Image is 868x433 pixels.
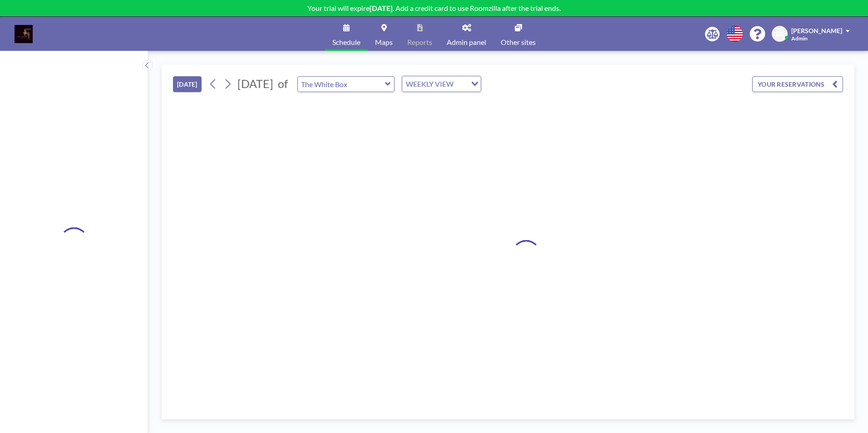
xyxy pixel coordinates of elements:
a: Other sites [493,17,543,51]
input: Search for option [456,78,466,90]
div: Search for option [402,76,481,92]
b: [DATE] [370,4,393,12]
img: organization-logo [15,25,33,43]
span: Maps [375,39,393,46]
input: The White Box [298,77,385,92]
span: of [278,77,288,91]
span: Admin panel [447,39,486,46]
span: Other sites [501,39,536,46]
button: [DATE] [173,76,202,92]
span: Schedule [332,39,360,46]
a: Reports [400,17,439,51]
span: [PERSON_NAME] [791,27,842,34]
a: Maps [368,17,400,51]
span: [DATE] [237,77,273,90]
a: Admin panel [439,17,493,51]
span: BR [776,30,784,38]
button: YOUR RESERVATIONS [752,76,843,92]
a: Schedule [325,17,368,51]
span: WEEKLY VIEW [404,78,455,90]
span: Reports [407,39,432,46]
span: Admin [791,35,808,42]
